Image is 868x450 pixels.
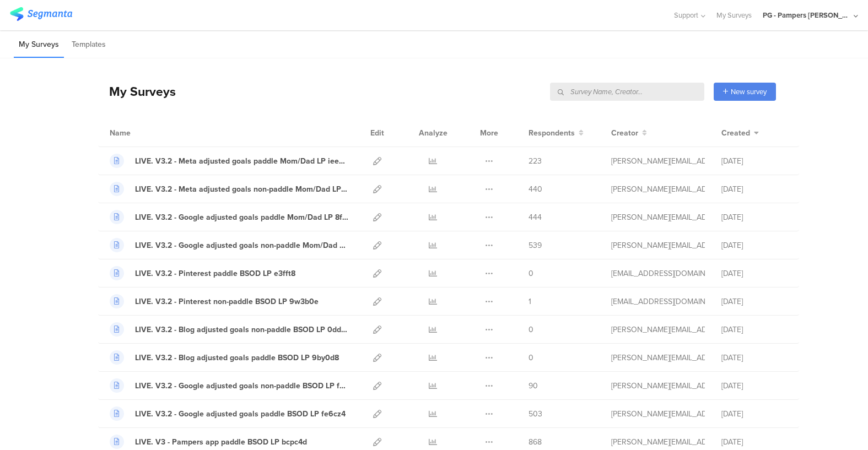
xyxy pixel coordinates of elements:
span: 1 [529,296,531,307]
span: 503 [529,408,542,420]
div: [DATE] [721,352,788,364]
a: LIVE. V3.2 - Google adjusted goals paddle BSOD LP fe6cz4 [110,406,346,421]
div: aguiar.s@pg.com [611,155,705,167]
span: Respondents [529,127,575,139]
div: LIVE. V3.2 - Blog adjusted goals paddle BSOD LP 9by0d8 [135,352,339,364]
div: PG - Pampers [PERSON_NAME] [763,10,851,20]
div: LIVE. V3.2 - Google adjusted goals non-paddle BSOD LP f0dch1 [135,380,349,392]
button: Created [721,127,759,139]
div: aguiar.s@pg.com [611,240,705,251]
div: LIVE. V3.2 - Meta adjusted goals non-paddle Mom/Dad LP afxe35 [135,183,349,195]
div: [DATE] [721,212,788,223]
div: [DATE] [721,380,788,392]
span: 223 [529,155,542,167]
div: LIVE. V3.2 - Google adjusted goals paddle BSOD LP fe6cz4 [135,408,346,420]
div: Edit [365,119,389,147]
div: [DATE] [721,183,788,195]
a: LIVE. V3.2 - Pinterest paddle BSOD LP e3fft8 [110,266,295,280]
img: segmanta logo [10,7,72,21]
span: New survey [731,86,767,97]
div: [DATE] [721,436,788,448]
a: LIVE. V3 - Pampers app paddle BSOD LP bcpc4d [110,435,307,449]
div: LIVE. V3.2 - Meta adjusted goals paddle Mom/Dad LP iee78e [135,155,349,167]
button: Respondents [529,127,584,139]
div: More [477,119,501,147]
div: LIVE. V3.2 - Pinterest paddle BSOD LP e3fft8 [135,268,295,279]
li: My Surveys [14,32,64,58]
div: [DATE] [721,408,788,420]
a: LIVE. V3.2 - Blog adjusted goals non-paddle BSOD LP 0dd60g [110,322,349,337]
span: Created [721,127,750,139]
div: My Surveys [98,82,176,101]
div: Name [110,127,176,139]
button: Creator [611,127,647,139]
span: 444 [529,212,542,223]
div: Analyze [417,119,450,147]
input: Survey Name, Creator... [550,83,704,101]
a: LIVE. V3.2 - Pinterest non-paddle BSOD LP 9w3b0e [110,294,319,308]
span: Support [674,10,698,20]
span: 0 [529,324,533,335]
div: aguiar.s@pg.com [611,352,705,364]
a: LIVE. V3.2 - Blog adjusted goals paddle BSOD LP 9by0d8 [110,350,339,365]
div: LIVE. V3.2 - Blog adjusted goals non-paddle BSOD LP 0dd60g [135,324,349,335]
div: aguiar.s@pg.com [611,408,705,420]
a: LIVE. V3.2 - Meta adjusted goals paddle Mom/Dad LP iee78e [110,154,349,168]
span: Creator [611,127,638,139]
div: aguiar.s@pg.com [611,324,705,335]
div: LIVE. V3.2 - Pinterest non-paddle BSOD LP 9w3b0e [135,296,319,307]
div: aguiar.s@pg.com [611,212,705,223]
div: aguiar.s@pg.com [611,436,705,448]
div: hougui.yh.1@pg.com [611,296,705,307]
div: [DATE] [721,240,788,251]
div: LIVE. V3 - Pampers app paddle BSOD LP bcpc4d [135,436,307,448]
div: aguiar.s@pg.com [611,380,705,392]
span: 0 [529,352,533,364]
span: 539 [529,240,542,251]
a: LIVE. V3.2 - Meta adjusted goals non-paddle Mom/Dad LP afxe35 [110,182,349,196]
div: [DATE] [721,324,788,335]
span: 868 [529,436,542,448]
div: LIVE. V3.2 - Google adjusted goals paddle Mom/Dad LP 8fx90a [135,212,349,223]
span: 0 [529,268,533,279]
div: [DATE] [721,296,788,307]
div: [DATE] [721,268,788,279]
span: 440 [529,183,542,195]
li: Templates [67,32,111,58]
div: hougui.yh.1@pg.com [611,268,705,279]
div: aguiar.s@pg.com [611,183,705,195]
div: LIVE. V3.2 - Google adjusted goals non-paddle Mom/Dad LP 42vc37 [135,240,349,251]
a: LIVE. V3.2 - Google adjusted goals paddle Mom/Dad LP 8fx90a [110,210,349,224]
div: [DATE] [721,155,788,167]
a: LIVE. V3.2 - Google adjusted goals non-paddle Mom/Dad LP 42vc37 [110,238,349,252]
a: LIVE. V3.2 - Google adjusted goals non-paddle BSOD LP f0dch1 [110,378,349,393]
span: 90 [529,380,538,392]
